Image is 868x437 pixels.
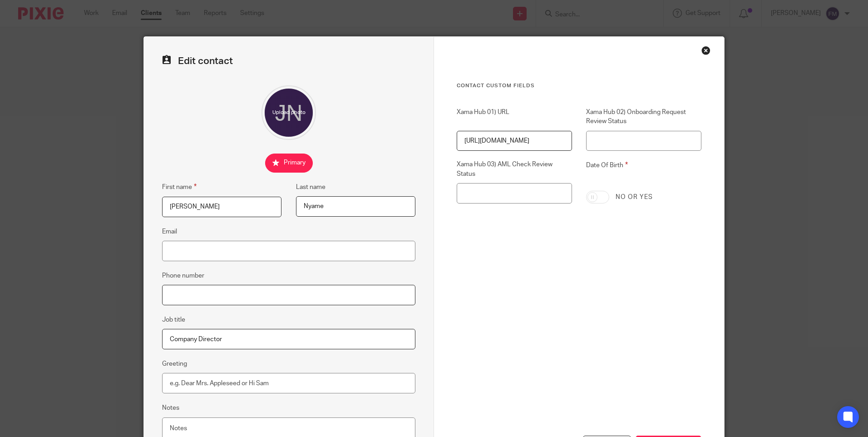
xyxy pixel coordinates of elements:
[616,193,653,202] label: No or yes
[162,227,177,236] label: Email
[457,82,701,89] h3: Contact Custom fields
[162,373,415,393] input: e.g. Dear Mrs. Appleseed or Hi Sam
[162,182,197,192] label: First name
[162,403,179,412] label: Notes
[162,359,187,368] label: Greeting
[701,46,710,55] div: Close this dialog window
[162,55,415,67] h2: Edit contact
[162,315,185,324] label: Job title
[162,271,204,280] label: Phone number
[457,108,572,126] label: Xama Hub 01) URL
[457,160,572,179] label: Xama Hub 03) AML Check Review Status
[586,160,701,184] label: Date Of Birth
[296,183,325,192] label: Last name
[586,108,701,126] label: Xama Hub 02) Onboarding Request Review Status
